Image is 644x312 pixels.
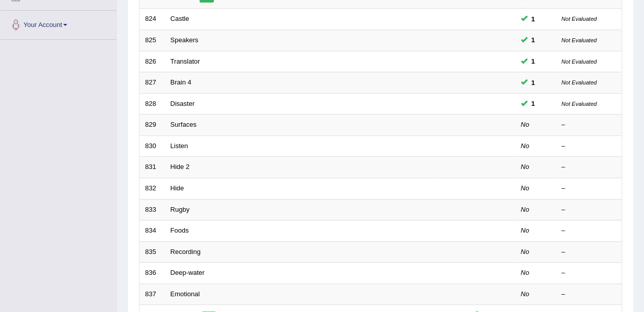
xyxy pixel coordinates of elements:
em: No [521,248,529,256]
div: – [562,141,617,151]
a: Your Account [1,11,117,36]
span: You can still take this question [527,56,539,67]
em: No [521,184,529,192]
a: Speakers [171,36,199,44]
em: No [521,206,529,213]
div: – [562,120,617,130]
a: Brain 4 [171,78,191,86]
td: 830 [139,135,165,157]
td: 829 [139,115,165,136]
small: Not Evaluated [562,37,597,43]
td: 836 [139,263,165,284]
td: 831 [139,157,165,178]
td: 825 [139,30,165,51]
td: 835 [139,241,165,263]
div: – [562,247,617,257]
em: No [521,226,529,234]
em: No [521,290,529,298]
a: Deep-water [171,269,205,276]
td: 832 [139,178,165,199]
a: Surfaces [171,121,197,128]
em: No [521,121,529,128]
div: – [562,268,617,278]
span: You can still take this question [527,14,539,24]
td: 826 [139,51,165,72]
a: Disaster [171,100,195,107]
small: Not Evaluated [562,101,597,107]
div: – [562,205,617,215]
td: 833 [139,199,165,220]
td: 827 [139,72,165,94]
small: Not Evaluated [562,79,597,86]
em: No [521,142,529,150]
td: 828 [139,93,165,115]
span: You can still take this question [527,77,539,88]
a: Castle [171,15,189,22]
a: Hide 2 [171,163,190,171]
a: Listen [171,142,188,150]
em: No [521,163,529,171]
td: 837 [139,283,165,305]
a: Foods [171,226,189,234]
small: Not Evaluated [562,59,597,65]
small: Not Evaluated [562,16,597,22]
div: – [562,162,617,172]
div: – [562,226,617,236]
td: 834 [139,220,165,242]
span: You can still take this question [527,98,539,109]
em: No [521,269,529,276]
div: – [562,184,617,193]
a: Recording [171,248,201,256]
a: Emotional [171,290,200,298]
div: – [562,290,617,299]
a: Rugby [171,206,190,213]
span: You can still take this question [527,35,539,45]
a: Hide [171,184,184,192]
td: 824 [139,9,165,30]
a: Translator [171,58,200,65]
